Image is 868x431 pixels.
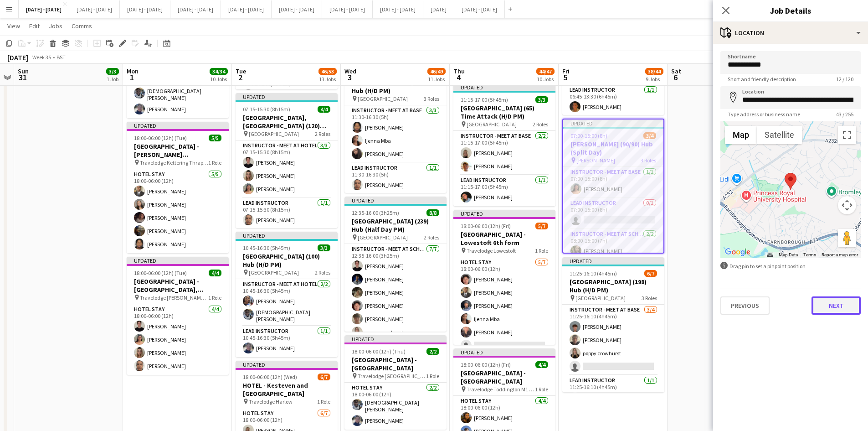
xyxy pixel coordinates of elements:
[720,262,861,270] div: Drag pin to set a pinpoint position
[570,132,607,139] span: 07:00-15:00 (8h)
[315,269,330,276] span: 2 Roles
[236,114,338,130] h3: [GEOGRAPHIC_DATA], [GEOGRAPHIC_DATA] (120) Hub
[426,373,439,379] span: 1 Role
[318,106,330,113] span: 4/4
[208,294,221,301] span: 1 Role
[779,252,798,258] button: Map Data
[563,119,663,127] div: Updated
[134,135,187,141] span: 18:00-06:00 (12h) (Tue)
[563,140,663,156] h3: [PERSON_NAME] (90/90) Hub (Split Day)
[562,305,664,375] app-card-role: Instructor - Meet at Base3/411:25-16:10 (4h45m)[PERSON_NAME][PERSON_NAME]poppy crowhurst
[643,132,656,139] span: 3/4
[829,76,861,83] span: 12 / 120
[812,296,861,315] button: Next
[127,142,229,159] h3: [GEOGRAPHIC_DATA] - [PERSON_NAME][GEOGRAPHIC_DATA]
[838,229,856,247] button: Drag Pegman onto the map to open Street View
[322,0,373,18] button: [DATE] - [DATE]
[29,22,40,30] span: Edit
[4,20,24,32] a: View
[319,76,336,83] div: 13 Jobs
[358,95,408,102] span: [GEOGRAPHIC_DATA]
[140,294,208,301] span: Travelodge [PERSON_NAME] Four Marks
[467,386,535,393] span: Travelodge Toddington M1 Southbound
[535,361,548,368] span: 4/4
[7,53,28,62] div: [DATE]
[452,72,465,83] span: 4
[236,361,338,368] div: Updated
[423,0,454,18] button: [DATE]
[641,157,656,164] span: 3 Roles
[127,257,229,264] div: Updated
[713,5,868,16] h3: Job Details
[563,198,663,229] app-card-role: Lead Instructor0/107:00-15:00 (8h)
[7,22,20,30] span: View
[713,22,868,44] div: Location
[467,121,517,128] span: [GEOGRAPHIC_DATA]
[461,361,511,368] span: 18:00-06:00 (12h) (Fri)
[563,229,663,273] app-card-role: Instructor - Meet at School2/208:00-15:00 (7h)[PERSON_NAME]
[575,295,626,301] span: [GEOGRAPHIC_DATA]
[234,72,246,83] span: 2
[467,247,516,254] span: Travelodge Lowestoft
[243,244,290,251] span: 10:45-16:30 (5h45m)
[315,130,330,137] span: 2 Roles
[127,277,229,294] h3: [GEOGRAPHIC_DATA] - [GEOGRAPHIC_DATA], [GEOGRAPHIC_DATA]
[26,20,43,32] a: Edit
[344,197,447,332] div: Updated12:35-16:00 (3h25m)8/8[GEOGRAPHIC_DATA] (239) Hub (Half Day PM) [GEOGRAPHIC_DATA]2 RolesIn...
[344,383,447,430] app-card-role: Hotel Stay2/218:00-06:00 (12h)[DEMOGRAPHIC_DATA][PERSON_NAME][PERSON_NAME]
[344,163,447,194] app-card-role: Lead Instructor1/111:30-16:30 (5h)[PERSON_NAME]
[561,72,570,83] span: 5
[236,93,338,100] div: Updated
[535,386,548,393] span: 1 Role
[453,67,465,75] span: Thu
[106,68,119,75] span: 3/3
[562,67,570,75] span: Fri
[344,335,447,430] app-job-card: Updated18:00-06:00 (12h) (Thu)2/2[GEOGRAPHIC_DATA] - [GEOGRAPHIC_DATA] Travelodge [GEOGRAPHIC_DAT...
[454,0,505,18] button: [DATE] - [DATE]
[427,68,446,75] span: 46/49
[344,217,447,234] h3: [GEOGRAPHIC_DATA] (239) Hub (Half Day PM)
[838,196,856,214] button: Map camera controls
[461,96,508,103] span: 11:15-17:00 (5h45m)
[127,304,229,375] app-card-role: Hotel Stay4/418:00-06:00 (12h)[PERSON_NAME][PERSON_NAME][PERSON_NAME][PERSON_NAME]
[16,72,29,83] span: 31
[236,67,246,75] span: Tue
[318,244,330,251] span: 3/3
[536,68,555,75] span: 44/47
[358,234,408,241] span: [GEOGRAPHIC_DATA]
[428,76,445,83] div: 11 Jobs
[317,398,330,405] span: 1 Role
[671,67,681,75] span: Sat
[358,373,426,379] span: Travelodge [GEOGRAPHIC_DATA] Maypole
[723,246,753,258] img: Google
[533,121,548,128] span: 2 Roles
[236,73,338,104] app-card-role: Lead Instructor1/106:50-15:15 (8h25m)
[45,20,66,32] a: Jobs
[209,270,221,276] span: 4/4
[127,67,139,75] span: Mon
[127,169,229,253] app-card-role: Hotel Stay5/518:00-06:00 (12h)[PERSON_NAME][PERSON_NAME][PERSON_NAME][PERSON_NAME][PERSON_NAME]
[822,252,858,257] a: Report a map error
[352,209,399,216] span: 12:35-16:00 (3h25m)
[344,335,447,343] div: Updated
[210,68,228,75] span: 34/34
[120,0,170,18] button: [DATE] - [DATE]
[236,232,338,239] div: Updated
[461,223,511,229] span: 18:00-06:00 (12h) (Fri)
[127,122,229,253] app-job-card: Updated18:00-06:00 (12h) (Tue)5/5[GEOGRAPHIC_DATA] - [PERSON_NAME][GEOGRAPHIC_DATA] Travelodge Ke...
[646,76,663,83] div: 9 Jobs
[344,105,447,163] app-card-role: Instructor - Meet at Base3/311:30-16:30 (5h)[PERSON_NAME]Ijenna Mba[PERSON_NAME]
[272,0,322,18] button: [DATE] - [DATE]
[670,72,681,83] span: 6
[562,257,664,392] app-job-card: Updated11:25-16:10 (4h45m)6/7[GEOGRAPHIC_DATA] (198) Hub (H/D PM) [GEOGRAPHIC_DATA]3 RolesInstruc...
[318,68,337,75] span: 46/53
[236,93,338,228] app-job-card: Updated07:15-15:30 (8h15m)4/4[GEOGRAPHIC_DATA], [GEOGRAPHIC_DATA] (120) Hub [GEOGRAPHIC_DATA]2 Ro...
[69,0,120,18] button: [DATE] - [DATE]
[243,374,297,380] span: 18:00-06:00 (12h) (Wed)
[645,68,663,75] span: 38/44
[453,210,555,345] div: Updated18:00-06:00 (12h) (Fri)5/7[GEOGRAPHIC_DATA] - Lowestoft 6th form Travelodge Lowestoft1 Rol...
[134,270,187,276] span: 18:00-06:00 (12h) (Tue)
[453,83,555,91] div: Updated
